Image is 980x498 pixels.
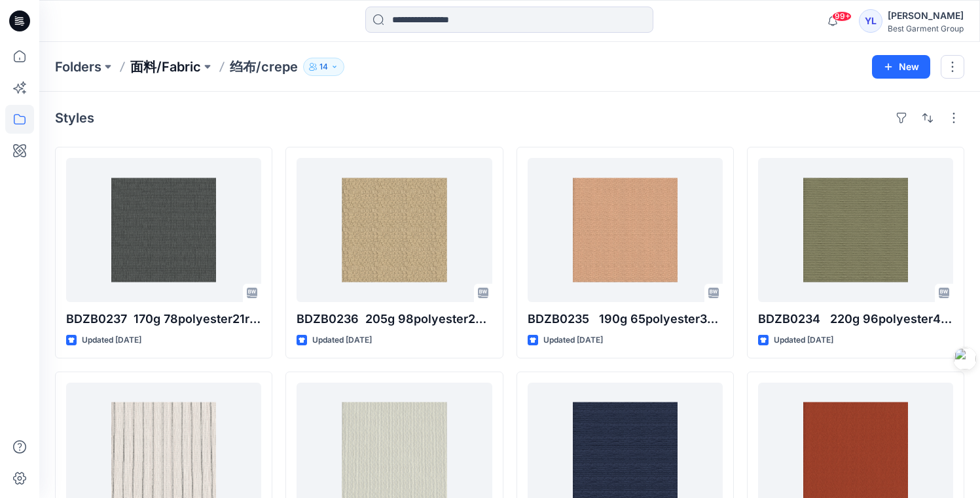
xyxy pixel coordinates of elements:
p: Updated [DATE] [312,334,372,347]
p: 绉布/crepe [230,58,298,76]
p: BDZB0235 190g 65polyester30cotton5elastane [528,310,723,328]
a: BDZB0235 190g 65polyester30cotton5elastane [528,158,723,302]
a: 面料/Fabric [130,58,201,76]
p: Updated [DATE] [82,334,141,347]
p: Updated [DATE] [543,334,603,347]
div: YL [859,9,882,33]
span: 99+ [832,11,852,22]
p: Updated [DATE] [774,334,833,347]
p: 14 [319,60,328,74]
a: BDZB0234 220g 96polyester4elastane [758,158,953,302]
a: BDZB0237 170g 78polyester21rayon1elastane [66,158,261,302]
button: 14 [303,58,344,76]
button: New [872,55,930,79]
a: Folders [55,58,101,76]
p: BDZB0234 220g 96polyester4elastane [758,310,953,328]
a: BDZB0236 205g 98polyester2spandex [297,158,492,302]
p: BDZB0237 170g 78polyester21rayon1elastane [66,310,261,328]
div: [PERSON_NAME] [888,8,964,24]
h4: Styles [55,110,94,126]
p: BDZB0236 205g 98polyester2spandex [297,310,492,328]
div: Best Garment Group [888,24,964,33]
